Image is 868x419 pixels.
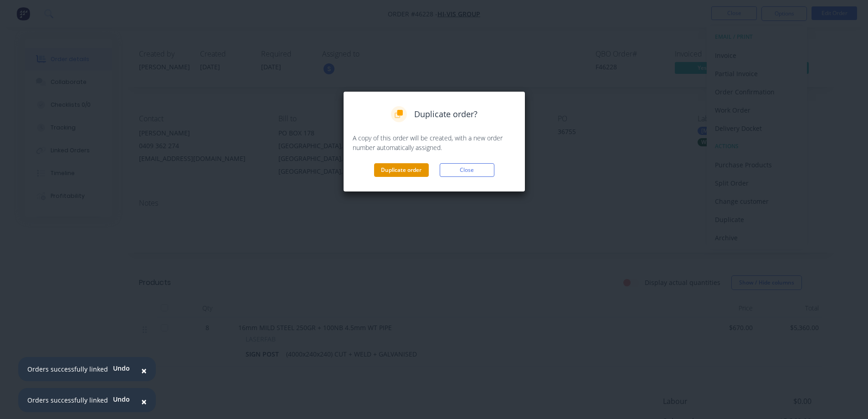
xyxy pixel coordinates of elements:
div: Orders successfully linked [27,395,108,405]
button: Undo [108,362,135,375]
span: × [141,364,147,377]
button: Duplicate order [374,163,429,177]
span: Duplicate order? [414,108,478,120]
div: Orders successfully linked [27,364,108,374]
button: Close [132,360,156,382]
button: Undo [108,393,135,406]
button: Close [132,391,156,413]
p: A copy of this order will be created, with a new order number automatically assigned. [353,133,516,152]
span: × [141,395,147,408]
button: Close [440,163,494,177]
